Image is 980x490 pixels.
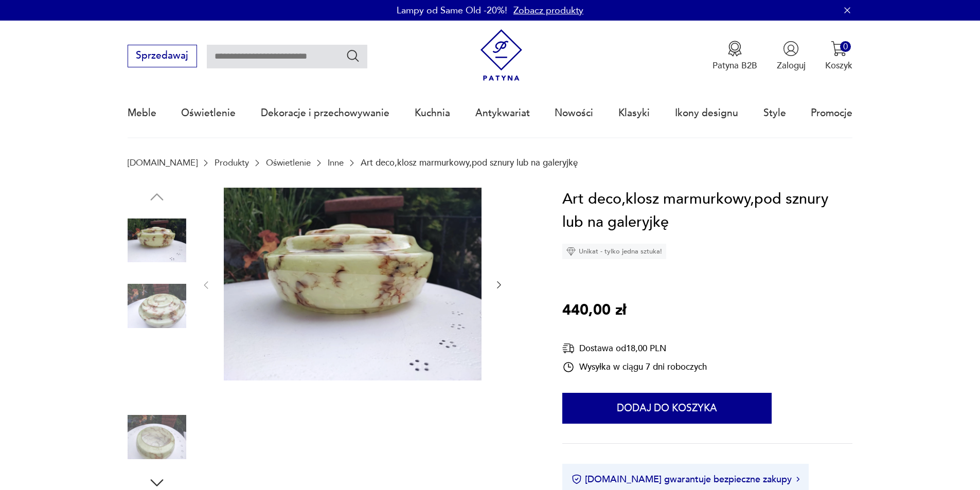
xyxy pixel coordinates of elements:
[763,89,786,137] a: Style
[128,211,186,270] img: Zdjęcie produktu Art deco,klosz marmurkowy,pod sznury lub na galeryjkę
[675,89,738,137] a: Ikony designu
[266,158,311,168] a: Oświetlenie
[128,158,198,168] a: [DOMAIN_NAME]
[566,247,576,256] img: Ikona diamentu
[128,45,197,67] button: Sprzedawaj
[361,158,578,168] p: Art deco,klosz marmurkowy,pod sznury lub na galeryjkę
[618,89,650,137] a: Klasyki
[397,4,507,17] p: Lampy od Same Old -20%!
[128,408,186,466] img: Zdjęcie produktu Art deco,klosz marmurkowy,pod sznury lub na galeryjkę
[346,48,361,63] button: Szukaj
[328,158,344,168] a: Inne
[783,41,799,57] img: Ikonka użytkownika
[562,299,626,322] p: 440,00 zł
[475,89,530,137] a: Antykwariat
[562,188,852,234] h1: Art deco,klosz marmurkowy,pod sznury lub na galeryjkę
[181,89,236,137] a: Oświetlenie
[555,89,593,137] a: Nowości
[572,473,799,486] button: [DOMAIN_NAME] gwarantuje bezpieczne zakupy
[562,361,707,373] div: Wysyłka w ciągu 7 dni roboczych
[128,89,156,137] a: Meble
[712,60,757,71] p: Patyna B2B
[712,41,757,71] button: Patyna B2B
[562,393,772,424] button: Dodaj do koszyka
[572,474,582,484] img: Ikona certyfikatu
[727,41,743,57] img: Ikona medalu
[128,342,186,401] img: Zdjęcie produktu Art deco,klosz marmurkowy,pod sznury lub na galeryjkę
[128,52,197,61] a: Sprzedawaj
[777,41,806,71] button: Zaloguj
[224,188,482,381] img: Zdjęcie produktu Art deco,klosz marmurkowy,pod sznury lub na galeryjkę
[475,29,527,81] img: Patyna - sklep z meblami i dekoracjami vintage
[840,41,851,52] div: 0
[415,89,450,137] a: Kuchnia
[562,342,575,355] img: Ikona dostawy
[128,277,186,335] img: Zdjęcie produktu Art deco,klosz marmurkowy,pod sznury lub na galeryjkę
[562,342,707,355] div: Dostawa od 18,00 PLN
[562,244,666,259] div: Unikat - tylko jedna sztuka!
[831,41,847,57] img: Ikona koszyka
[513,4,583,17] a: Zobacz produkty
[261,89,389,137] a: Dekoracje i przechowywanie
[796,477,799,482] img: Ikona strzałki w prawo
[811,89,852,137] a: Promocje
[215,158,249,168] a: Produkty
[825,41,852,71] button: 0Koszyk
[712,41,757,71] a: Ikona medaluPatyna B2B
[825,60,852,71] p: Koszyk
[777,60,806,71] p: Zaloguj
